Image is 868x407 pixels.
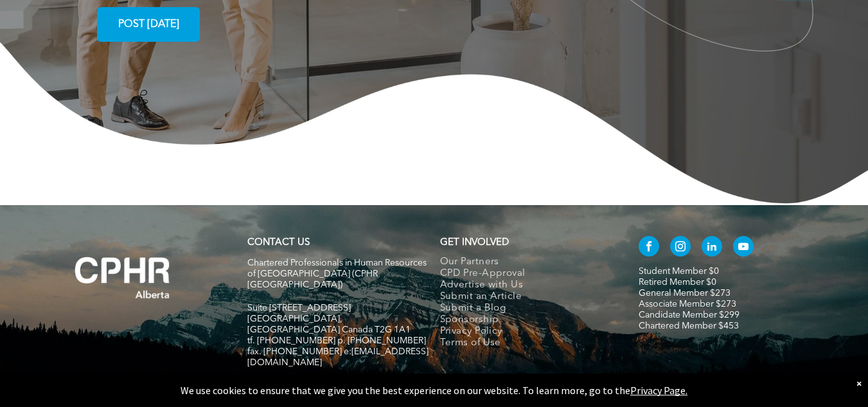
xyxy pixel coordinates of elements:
a: Privacy Page. [630,384,687,397]
a: CPD Pre-Approval [440,268,612,280]
a: Associate Member $273 [639,300,736,309]
a: youtube [733,236,754,260]
a: instagram [670,236,691,260]
a: Retired Member $0 [639,278,716,287]
a: Advertise with Us [440,280,612,291]
a: Sponsorship [440,314,612,326]
a: POST [DATE] [97,7,200,42]
a: linkedin [702,236,722,260]
a: Submit an Article [440,291,612,303]
span: Chartered Professionals in Human Resources of [GEOGRAPHIC_DATA] (CPHR [GEOGRAPHIC_DATA]) [247,258,427,289]
span: POST [DATE] [114,12,184,37]
span: Suite [STREET_ADDRESS] [247,303,351,312]
a: Our Partners [440,257,612,268]
a: CONTACT US [247,238,310,248]
a: Terms of Use [440,338,612,349]
img: A white background with a few lines on it [49,231,197,325]
a: Privacy Policy [440,326,612,338]
span: fax. [PHONE_NUMBER] e:[EMAIL_ADDRESS][DOMAIN_NAME] [247,347,429,367]
span: GET INVOLVED [440,238,509,248]
a: Submit a Blog [440,303,612,314]
a: Candidate Member $299 [639,311,740,320]
a: General Member $273 [639,289,731,298]
a: Chartered Member $453 [639,321,739,330]
span: [GEOGRAPHIC_DATA], [GEOGRAPHIC_DATA] Canada T2G 1A1 [247,314,411,334]
div: Dismiss notification [856,377,862,390]
a: facebook [639,236,659,260]
span: tf. [PHONE_NUMBER] p. [PHONE_NUMBER] [247,336,426,345]
a: Student Member $0 [639,267,719,276]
